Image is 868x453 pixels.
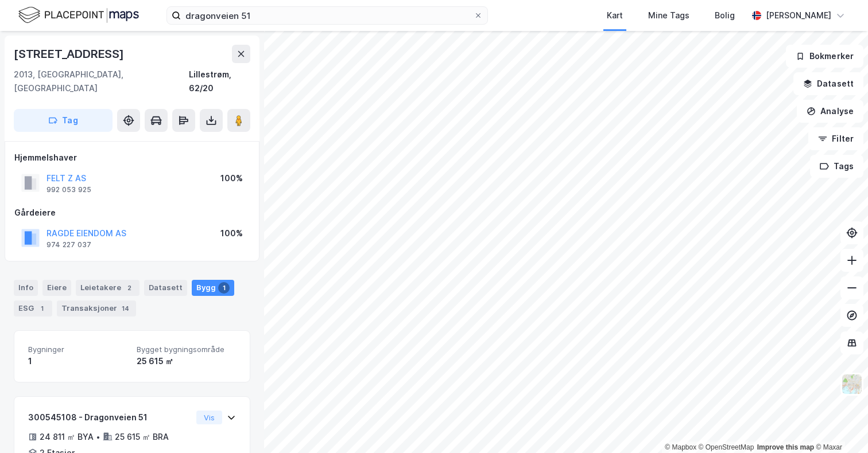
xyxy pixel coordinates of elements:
div: Eiere [42,280,71,296]
span: Bygninger [28,345,127,354]
div: • [96,432,100,442]
div: 1 [28,354,127,368]
button: Tags [810,155,863,178]
div: Info [14,280,38,296]
button: Datasett [793,72,863,95]
a: Improve this map [757,443,814,451]
div: 974 227 037 [46,240,91,249]
div: Bygg [192,280,234,296]
div: [STREET_ADDRESS] [14,45,126,63]
div: 100% [220,171,243,185]
iframe: Chat Widget [811,398,868,453]
input: Søk på adresse, matrikkel, gårdeiere, leietakere eller personer [181,7,474,24]
div: 992 053 925 [46,185,91,194]
button: Tag [14,109,113,132]
button: Filter [808,127,863,150]
img: logo.f888ab2527a4732fd821a326f86c7f29.svg [18,5,139,25]
div: Gårdeiere [14,206,250,220]
a: Mapbox [665,443,696,451]
div: 100% [220,226,243,240]
div: Mine Tags [648,9,689,22]
div: 14 [119,303,131,314]
div: Kart [607,9,623,22]
div: 25 615 ㎡ [137,354,236,368]
button: Bokmerker [786,45,863,68]
div: ESG [14,300,52,317]
div: 1 [218,282,230,294]
div: [PERSON_NAME] [766,9,831,22]
div: Hjemmelshaver [14,151,250,165]
div: Leietakere [76,280,139,296]
span: Bygget bygningsområde [137,345,236,354]
div: Lillestrøm, 62/20 [189,68,250,95]
div: 2 [123,282,135,294]
div: 1 [36,303,48,314]
div: 25 615 ㎡ BRA [115,430,169,444]
div: Transaksjoner [57,300,136,317]
div: 300545108 - Dragonveien 51 [28,411,192,424]
div: 24 811 ㎡ BYA [40,430,94,444]
div: Kontrollprogram for chat [811,398,868,453]
img: Z [841,373,863,395]
button: Analyse [797,100,863,123]
button: Vis [196,411,222,424]
div: 2013, [GEOGRAPHIC_DATA], [GEOGRAPHIC_DATA] [14,68,189,95]
a: OpenStreetMap [699,443,754,451]
div: Bolig [715,9,735,22]
div: Datasett [144,280,187,296]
